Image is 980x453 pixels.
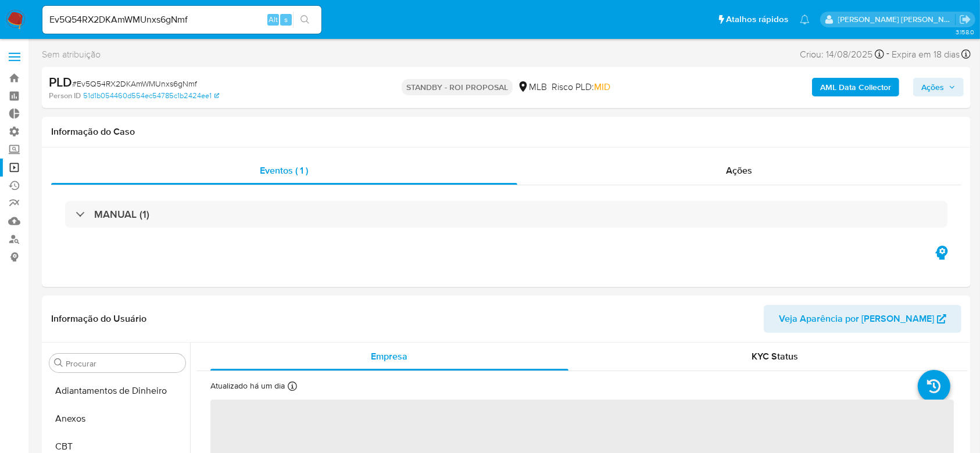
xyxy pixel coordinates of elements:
[72,78,197,89] span: # Ev5Q54RX2DKAmWMUnxs6gNmf
[45,405,190,433] button: Anexos
[892,48,960,61] span: Expira em 18 dias
[45,377,190,405] button: Adiantamentos de Dinheiro
[800,15,810,24] a: Notificações
[726,13,788,26] span: Atalhos rápidos
[913,78,964,96] button: Ações
[42,12,321,27] input: Pesquise usuários ou casos...
[727,164,753,177] span: Ações
[94,208,149,221] h3: MANUAL (1)
[66,358,181,369] input: Procurar
[293,12,317,28] button: search-icon
[886,46,889,62] span: -
[51,313,146,325] h1: Informação do Usuário
[800,46,884,62] div: Criou: 14/08/2025
[594,80,610,94] span: MID
[838,14,956,25] p: andrea.asantos@mercadopago.com.br
[371,350,407,363] span: Empresa
[752,350,798,363] span: KYC Status
[921,78,944,96] span: Ações
[210,380,285,391] p: Atualizado há um dia
[269,14,278,25] span: Alt
[779,305,934,333] span: Veja Aparência por [PERSON_NAME]
[49,91,81,101] b: Person ID
[54,358,63,368] button: Procurar
[552,81,610,94] span: Risco PLD:
[51,126,961,138] h1: Informação do Caso
[260,164,309,177] span: Eventos ( 1 )
[820,78,891,96] b: AML Data Collector
[49,73,72,91] b: PLD
[812,78,899,96] button: AML Data Collector
[42,48,101,61] span: Sem atribuição
[959,13,971,26] a: Sair
[517,81,547,94] div: MLB
[284,14,288,25] span: s
[83,91,219,101] a: 51d1b054460d554ec54785c1b2424ee1
[65,201,947,228] div: MANUAL (1)
[764,305,961,333] button: Veja Aparência por [PERSON_NAME]
[402,79,513,95] p: STANDBY - ROI PROPOSAL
